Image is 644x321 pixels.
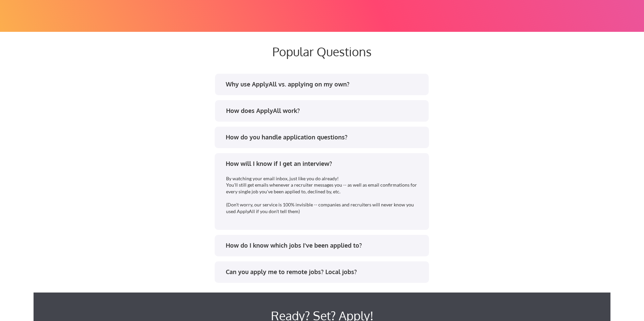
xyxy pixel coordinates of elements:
[226,159,423,168] div: How will I know if I get an interview?
[226,175,419,215] div: By watching your email inbox, just like you do already! You'll still get emails whenever a recrui...
[226,268,423,276] div: Can you apply me to remote jobs? Local jobs?
[226,133,423,141] div: How do you handle application questions?
[226,80,423,88] div: Why use ApplyAll vs. applying on my own?
[226,107,423,115] div: How does ApplyAll work?
[226,241,423,250] div: How do I know which jobs I've been applied to?
[161,44,483,59] div: Popular Questions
